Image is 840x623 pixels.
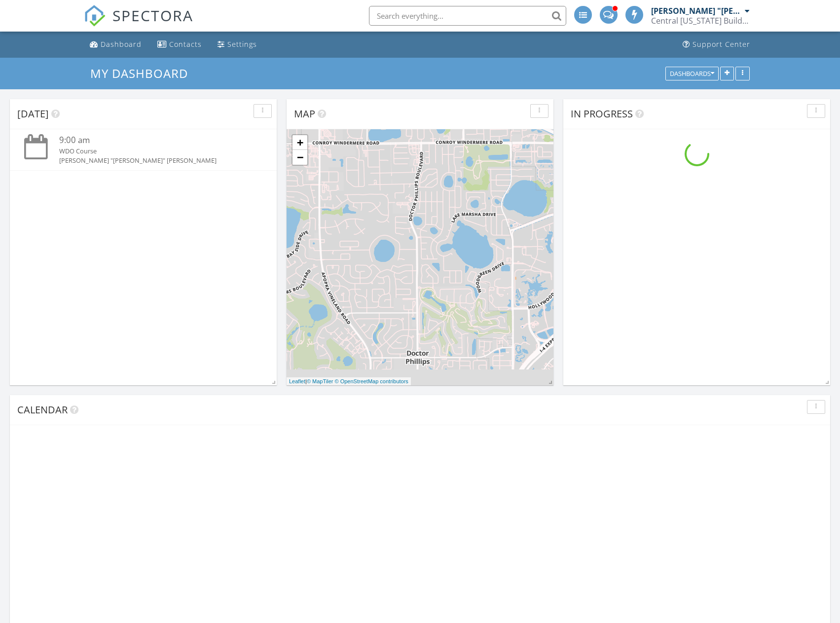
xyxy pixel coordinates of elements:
span: Calendar [17,403,68,416]
div: [PERSON_NAME] "[PERSON_NAME]" [PERSON_NAME] [651,6,742,16]
div: 9:00 am [59,134,248,147]
input: Search everything... [369,6,566,26]
a: Dashboard [86,36,146,54]
div: Contacts [169,39,202,49]
div: Dashboard [101,39,142,49]
button: Dashboards [665,67,719,80]
div: Central Florida Building Inspectors [651,16,750,26]
a: © MapTiler [307,378,333,384]
a: Zoom in [292,135,307,150]
a: Leaflet [289,378,305,384]
img: The Best Home Inspection Software - Spectora [84,5,106,27]
a: SPECTORA [84,13,193,34]
a: Settings [214,36,261,54]
div: Support Center [693,39,750,49]
span: Map [294,107,315,120]
span: In Progress [571,107,633,120]
span: [DATE] [17,107,49,120]
a: Support Center [679,36,754,54]
div: Settings [227,39,257,49]
div: Dashboards [670,70,714,77]
a: Zoom out [292,150,307,165]
div: | [287,377,411,386]
a: © OpenStreetMap contributors [335,378,408,384]
a: My Dashboard [90,65,196,81]
a: Contacts [153,36,206,54]
div: [PERSON_NAME] "[PERSON_NAME]" [PERSON_NAME] [59,156,248,165]
div: WDO Course [59,147,248,156]
span: SPECTORA [112,5,193,26]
